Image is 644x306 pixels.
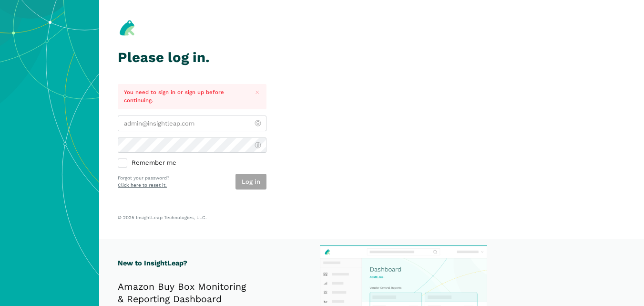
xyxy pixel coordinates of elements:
input: admin@insightleap.com [118,116,266,131]
p: Forgot your password? [118,175,169,182]
button: Close [252,87,263,98]
p: © 2025 InsightLeap Technologies, LLC. [118,214,625,221]
label: Remember me [118,159,266,168]
h1: New to InsightLeap? [118,258,366,269]
p: You need to sign in or sign up before continuing. [124,88,245,105]
h1: Please log in. [118,50,266,65]
a: Click here to reset it. [118,182,167,188]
